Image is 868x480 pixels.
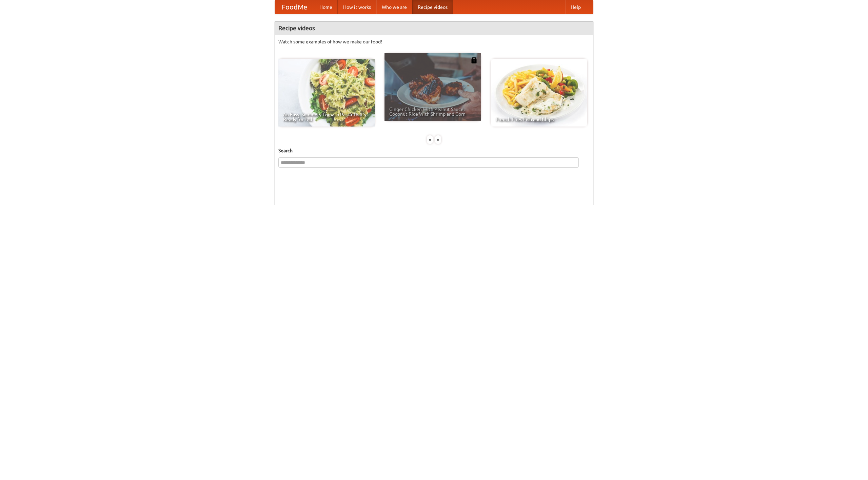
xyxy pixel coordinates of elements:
[427,135,433,144] div: «
[496,117,583,122] span: French Fries Fish and Chips
[283,112,370,122] span: An Easy, Summery Tomato Pasta That's Ready for Fall
[275,0,314,14] a: FoodMe
[376,0,412,14] a: Who we are
[338,0,376,14] a: How it works
[471,57,477,63] img: 483408.png
[278,38,590,45] p: Watch some examples of how we make our food!
[491,59,587,127] a: French Fries Fish and Chips
[435,135,441,144] div: »
[278,59,375,127] a: An Easy, Summery Tomato Pasta That's Ready for Fall
[275,21,593,35] h4: Recipe videos
[412,0,453,14] a: Recipe videos
[278,147,590,154] h5: Search
[314,0,338,14] a: Home
[565,0,586,14] a: Help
